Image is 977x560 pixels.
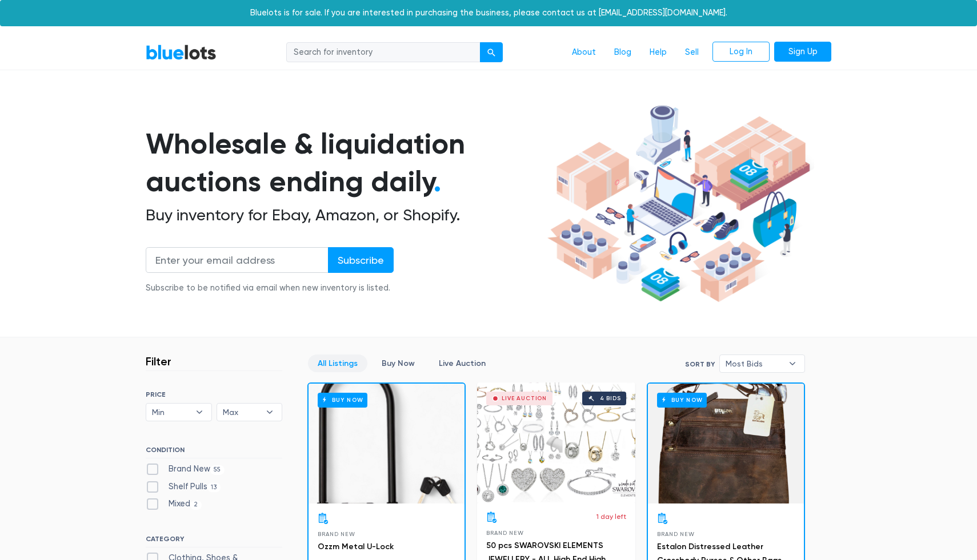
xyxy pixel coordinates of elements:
[563,42,605,63] a: About
[146,206,543,225] h2: Buy inventory for Ebay, Amazon, or Shopify.
[774,42,831,62] a: Sign Up
[146,535,282,547] h6: CATEGORY
[146,463,225,476] label: Brand New
[187,404,211,421] b: ▾
[318,393,367,407] h6: Buy Now
[318,531,355,537] span: Brand New
[146,125,543,201] h1: Wholesale & liquidation auctions ending daily
[152,404,190,421] span: Min
[207,483,221,492] span: 13
[146,390,282,398] h6: PRICE
[258,404,282,421] b: ▾
[676,42,708,63] a: Sell
[146,44,217,61] a: BlueLots
[372,354,425,372] a: Buy Now
[685,359,715,369] label: Sort By
[223,404,261,421] span: Max
[190,501,202,510] span: 2
[146,282,394,295] div: Subscribe to be notified via email when new inventory is listed.
[712,42,770,62] a: Log In
[308,354,367,372] a: All Listings
[486,530,523,536] span: Brand New
[640,42,676,63] a: Help
[210,465,225,474] span: 55
[605,42,640,63] a: Blog
[477,382,635,502] a: Live Auction 4 bids
[657,531,694,537] span: Brand New
[596,511,626,522] p: 1 day left
[146,498,202,510] label: Mixed
[146,446,282,458] h6: CONDITION
[502,396,547,401] div: Live Auction
[780,355,804,372] b: ▾
[648,384,804,503] a: Buy Now
[146,247,329,273] input: Enter your email address
[286,42,481,63] input: Search for inventory
[600,396,621,401] div: 4 bids
[328,247,394,273] input: Subscribe
[726,355,783,372] span: Most Bids
[318,542,394,551] a: Ozzm Metal U-Lock
[309,384,465,503] a: Buy Now
[657,393,707,407] h6: Buy Now
[434,164,441,199] span: .
[146,481,221,493] label: Shelf Pulls
[543,100,814,308] img: hero-ee84e7d0318cb26816c560f6b4441b76977f77a177738b4e94f68c95b2b83dbb.png
[429,354,495,372] a: Live Auction
[146,354,171,368] h3: Filter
